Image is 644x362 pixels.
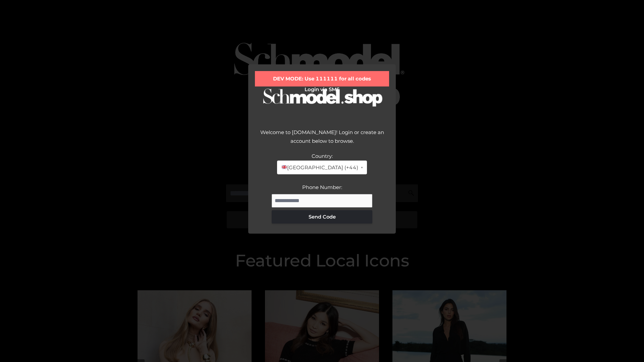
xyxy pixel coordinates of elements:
[255,128,389,152] div: Welcome to [DOMAIN_NAME]! Login or create an account below to browse.
[282,165,287,170] img: 🇬🇧
[255,86,389,93] h2: Login via SMS
[272,210,372,224] button: Send Code
[312,153,333,159] label: Country:
[281,163,358,172] span: [GEOGRAPHIC_DATA] (+44)
[302,184,342,190] label: Phone Number:
[255,71,389,86] div: DEV MODE: Use 111111 for all codes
